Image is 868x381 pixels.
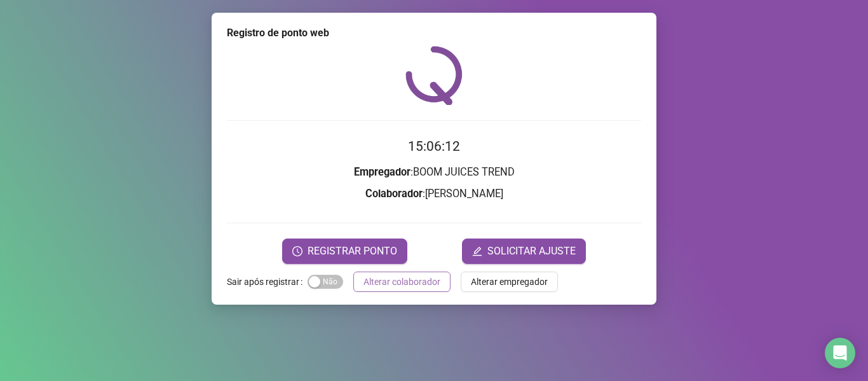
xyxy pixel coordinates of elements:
[227,186,641,202] h3: : [PERSON_NAME]
[227,272,308,292] label: Sair após registrar
[408,139,460,154] time: 15:06:12
[472,246,482,256] span: edit
[405,46,463,105] img: QRPoint
[354,166,410,178] strong: Empregador
[227,164,641,181] h3: : BOOM JUICES TREND
[292,246,302,256] span: clock-circle
[462,239,586,264] button: editSOLICITAR AJUSTE
[308,244,397,259] span: REGISTRAR PONTO
[487,244,576,259] span: SOLICITAR AJUSTE
[363,275,440,289] span: Alterar colaborador
[471,275,548,289] span: Alterar empregador
[365,188,423,200] strong: Colaborador
[825,338,855,368] div: Open Intercom Messenger
[353,272,451,292] button: Alterar colaborador
[282,239,407,264] button: REGISTRAR PONTO
[227,25,641,41] div: Registro de ponto web
[461,272,558,292] button: Alterar empregador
